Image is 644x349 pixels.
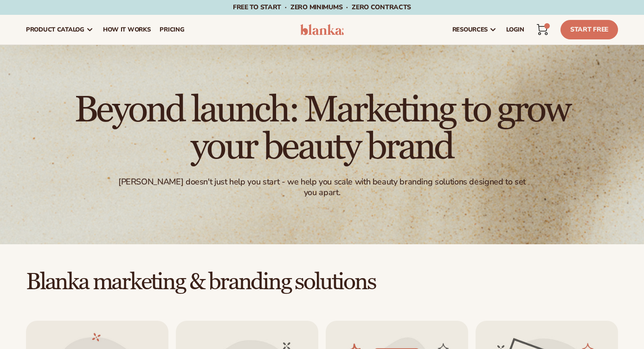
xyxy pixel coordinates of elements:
[155,15,189,44] a: pricing
[300,24,344,35] img: logo
[452,26,488,33] span: resources
[26,26,84,33] span: product catalog
[103,26,151,33] span: How It Works
[560,20,618,39] a: Start Free
[98,15,155,44] a: How It Works
[502,15,529,44] a: LOGIN
[67,91,577,165] h1: Beyond launch: Marketing to grow your beauty brand
[233,3,411,12] span: Free to start · ZERO minimums · ZERO contracts
[547,23,547,29] span: 1
[506,26,524,33] span: LOGIN
[160,26,184,33] span: pricing
[112,177,532,198] div: [PERSON_NAME] doesn't just help you start - we help you scale with beauty branding solutions desi...
[448,15,502,44] a: resources
[21,15,98,44] a: product catalog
